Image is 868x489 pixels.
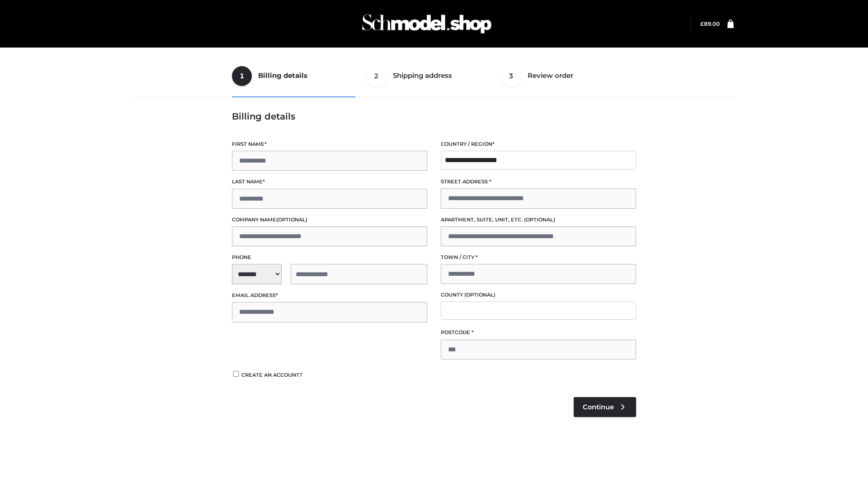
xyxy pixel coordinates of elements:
[232,253,427,262] label: Phone
[700,20,720,27] a: £89.00
[464,292,495,298] span: (optional)
[441,140,636,149] label: Country / Region
[441,291,636,299] label: County
[700,20,720,27] bdi: 89.00
[574,397,636,417] a: Continue
[583,403,614,411] span: Continue
[232,177,427,186] label: Last name
[441,253,636,262] label: Town / City
[700,20,704,27] span: £
[232,371,240,377] input: Create an account?
[276,216,307,223] span: (optional)
[241,372,302,378] span: Create an account?
[524,216,555,223] span: (optional)
[232,291,427,300] label: Email address
[232,216,427,224] label: Company name
[232,111,636,122] h3: Billing details
[441,216,636,224] label: Apartment, suite, unit, etc.
[441,177,636,186] label: Street address
[232,140,427,149] label: First name
[441,328,636,337] label: Postcode
[359,6,495,42] img: Schmodel Admin 964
